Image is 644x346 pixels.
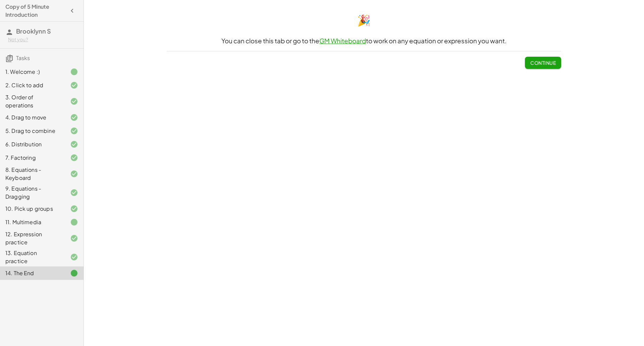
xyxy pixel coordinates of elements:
[16,54,30,61] span: Tasks
[530,60,556,66] span: Continue
[5,218,59,226] div: 11. Multimedia
[5,140,59,148] div: 6. Distribution
[357,13,371,27] span: 🎉
[70,189,78,197] i: Task finished and correct.
[5,93,59,109] div: 3. Order of operations
[5,205,59,213] div: 10. Pick up groups
[70,218,78,226] i: Task finished.
[70,127,78,135] i: Task finished and correct.
[5,230,59,246] div: 12. Expression practice
[5,3,66,19] h4: Copy of 5 Minute Introduction
[70,81,78,89] i: Task finished and correct.
[70,170,78,178] i: Task finished and correct.
[5,249,59,265] div: 13. Equation practice
[70,205,78,213] i: Task finished and correct.
[525,57,561,69] button: Continue
[5,166,59,182] div: 8. Equations - Keyboard
[5,154,59,162] div: 7. Factoring
[70,234,78,242] i: Task finished and correct.
[5,185,59,201] div: 9. Equations - Dragging
[70,97,78,105] i: Task finished and correct.
[70,140,78,148] i: Task finished and correct.
[167,37,561,46] h3: You can close this tab or go to the to work on any equation or expression you want.
[70,154,78,162] i: Task finished and correct.
[70,253,78,261] i: Task finished and correct.
[70,68,78,76] i: Task finished.
[5,113,59,121] div: 4. Drag to move
[5,68,59,76] div: 1. Welcome :)
[70,269,78,277] i: Task finished.
[5,127,59,135] div: 5. Drag to combine
[319,37,366,45] a: GM Whiteboard
[16,27,51,35] span: Brooklynn S
[5,81,59,89] div: 2. Click to add
[70,113,78,121] i: Task finished and correct.
[5,269,59,277] div: 14. The End
[8,36,78,43] div: Not you?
